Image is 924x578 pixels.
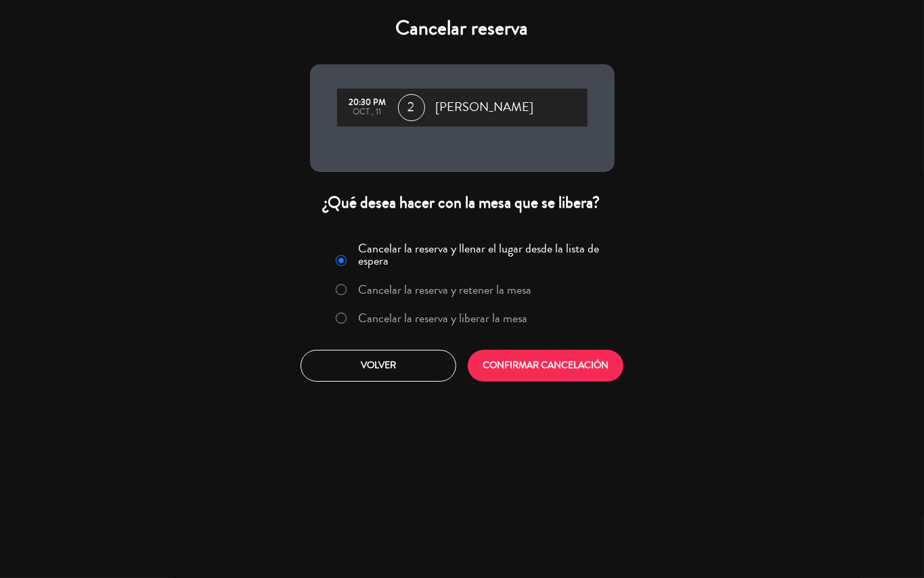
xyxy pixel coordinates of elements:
div: 20:30 PM [344,98,391,108]
label: Cancelar la reserva y liberar la mesa [358,312,527,324]
div: oct., 11 [344,108,391,117]
span: [PERSON_NAME] [436,97,534,118]
button: Volver [301,350,456,382]
label: Cancelar la reserva y retener la mesa [358,284,531,296]
button: CONFIRMAR CANCELACIÓN [468,350,623,382]
span: 2 [398,94,425,121]
div: ¿Qué desea hacer con la mesa que se libera? [310,192,615,213]
h4: Cancelar reserva [310,16,615,41]
label: Cancelar la reserva y llenar el lugar desde la lista de espera [358,242,606,267]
